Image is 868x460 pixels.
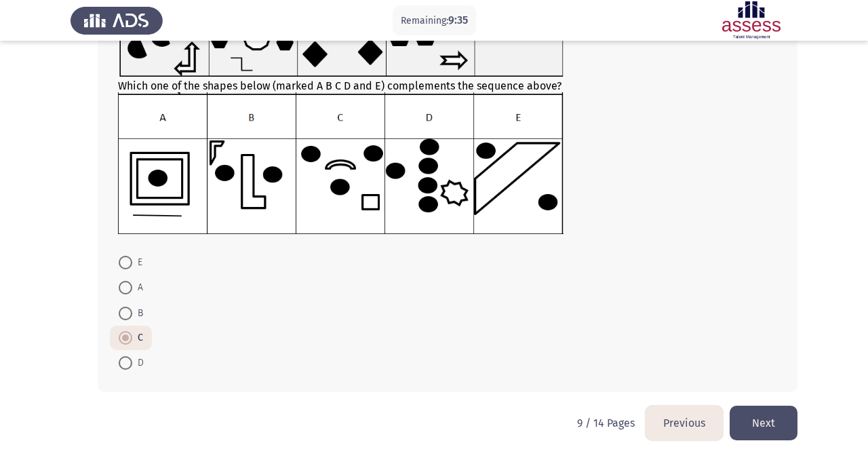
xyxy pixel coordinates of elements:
span: C [132,330,143,346]
img: UkFYYV8wOTRfQi5wbmcxNjkxMzMzNDQ3OTcw.png [118,92,564,233]
span: D [132,355,144,371]
span: A [132,280,143,296]
img: Assessment logo of ASSESS Focus 4 Module Assessment (EN/AR) (Advanced - IB) [705,1,797,39]
span: E [132,254,142,271]
span: B [132,305,143,322]
p: 9 / 14 Pages [577,417,635,429]
p: Remaining: [401,12,468,29]
span: 9:35 [448,14,468,26]
button: load next page [730,406,797,440]
img: Assess Talent Management logo [71,1,163,39]
button: load previous page [646,406,723,440]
